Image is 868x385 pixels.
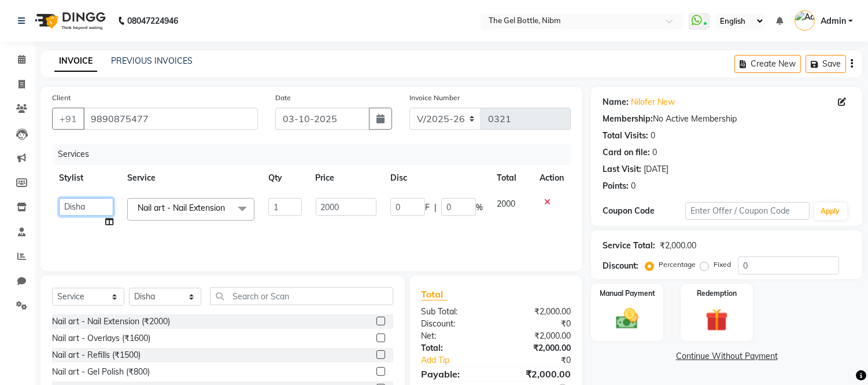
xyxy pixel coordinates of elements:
div: 0 [651,130,655,142]
div: Points: [603,180,629,192]
input: Enter Offer / Coupon Code [685,202,809,220]
div: Nail art - Overlays (₹1600) [52,332,150,344]
th: Stylist [52,165,120,191]
div: ₹2,000.00 [660,240,696,252]
th: Price [309,165,383,191]
input: Search by Name/Mobile/Email/Code [83,108,258,130]
div: Nail art - Gel Polish (₹800) [52,366,150,378]
label: Invoice Number [409,93,460,103]
div: Nail art - Nail Extension (₹2000) [52,316,170,328]
label: Date [275,93,291,103]
span: % [476,201,483,214]
div: No Active Membership [603,113,851,125]
span: | [434,201,437,214]
a: Nilofer New [631,96,675,108]
div: Total Visits: [603,130,648,142]
button: +91 [52,108,84,130]
a: INVOICE [54,51,97,72]
div: Total: [412,342,496,354]
img: _gift.svg [699,306,735,334]
div: [DATE] [644,163,668,175]
div: 0 [631,180,636,192]
div: Discount: [603,260,638,272]
div: ₹0 [496,318,580,330]
div: Payable: [412,367,496,381]
span: F [425,201,430,214]
th: Action [533,165,571,191]
div: ₹0 [510,354,580,366]
label: Client [52,93,71,103]
a: PREVIOUS INVOICES [111,56,193,66]
span: Admin [821,15,846,27]
a: Add Tip [412,354,510,366]
span: Total [421,288,448,300]
img: Admin [795,10,815,31]
th: Service [120,165,261,191]
b: 08047224946 [127,5,178,37]
div: ₹2,000.00 [496,330,580,342]
div: Last Visit: [603,163,641,175]
div: Discount: [412,318,496,330]
div: ₹2,000.00 [496,342,580,354]
div: Nail art - Refills (₹1500) [52,349,141,361]
button: Save [806,55,846,73]
img: logo [29,5,109,37]
button: Create New [734,55,801,73]
a: Continue Without Payment [593,350,860,362]
div: Service Total: [603,240,655,252]
div: ₹2,000.00 [496,367,580,381]
th: Qty [261,165,308,191]
div: 0 [652,146,657,159]
img: _cash.svg [609,306,645,332]
label: Redemption [697,288,737,299]
div: Net: [412,330,496,342]
label: Manual Payment [600,288,655,299]
th: Disc [383,165,490,191]
div: ₹2,000.00 [496,306,580,318]
div: Name: [603,96,629,108]
div: Card on file: [603,146,650,159]
span: Nail art - Nail Extension [138,203,225,213]
input: Search or Scan [210,287,393,305]
label: Percentage [659,259,696,270]
div: Sub Total: [412,306,496,318]
div: Services [53,144,579,165]
button: Apply [814,203,847,220]
span: 2000 [497,199,515,209]
div: Coupon Code [603,205,685,217]
div: Membership: [603,113,653,125]
th: Total [490,165,533,191]
label: Fixed [714,259,731,270]
a: x [225,203,230,213]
